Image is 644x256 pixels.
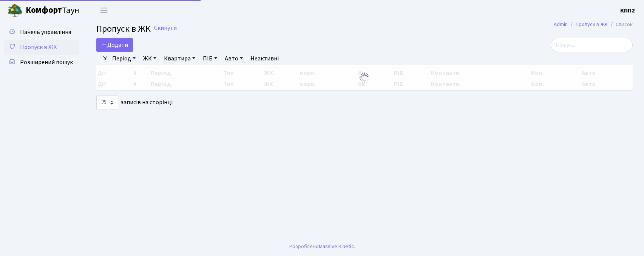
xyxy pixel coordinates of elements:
a: Пропуск в ЖК [4,40,79,55]
img: Обробка... [358,72,371,84]
a: Квартира [161,52,198,65]
a: ЖК [140,52,159,65]
a: ПІБ [200,52,220,65]
a: Панель управління [4,25,79,40]
label: записів на сторінці [96,96,173,110]
span: Пропуск в ЖК [20,43,57,51]
a: Пропуск в ЖК [576,20,608,28]
a: Неактивні [247,52,282,65]
a: Розширений пошук [4,55,79,70]
span: Панель управління [20,28,71,36]
nav: breadcrumb [542,17,644,32]
a: Admin [554,20,568,28]
a: Авто [222,52,246,65]
button: Переключити навігацію [94,4,113,17]
a: КПП2 [620,6,635,15]
div: Розроблено . [289,242,355,251]
a: Період [109,52,139,65]
select: записів на сторінці [96,96,118,110]
b: Комфорт [26,4,62,16]
li: Список [608,20,633,29]
input: Пошук... [551,38,633,52]
span: Пропуск в ЖК [96,22,151,35]
span: Таун [26,4,79,17]
img: logo.png [8,3,23,18]
span: Розширений пошук [20,58,73,66]
a: Додати [96,38,133,52]
a: Скинути [154,25,177,32]
span: Додати [101,41,128,49]
a: Massive Kinetic [319,242,354,250]
b: КПП2 [620,6,635,15]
